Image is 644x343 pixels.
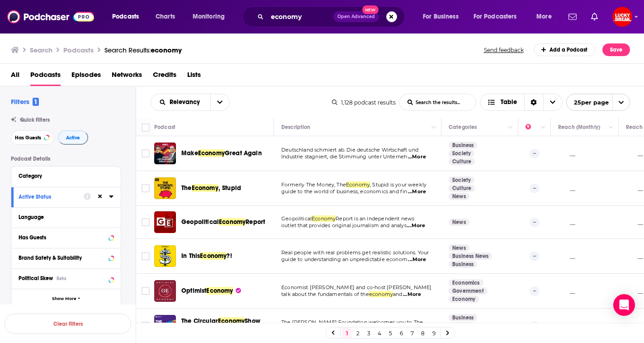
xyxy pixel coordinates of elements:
[192,184,218,192] span: Economy
[312,215,336,222] span: Economy
[407,328,417,338] a: 7
[612,7,632,27] span: Logged in as annagregory
[626,150,643,157] p: __
[225,149,262,157] span: Great Again
[112,10,139,23] span: Podcasts
[154,177,176,199] img: The Economy, Stupid
[449,314,477,321] a: Business
[15,135,41,140] span: Has Guests
[19,191,84,202] button: Active Status
[558,252,575,260] p: __
[11,156,121,162] p: Podcast Details
[19,173,108,179] div: Category
[181,184,192,192] span: The
[602,43,630,56] button: Save
[33,98,39,106] span: 1
[449,219,469,226] a: News
[20,117,50,123] span: Quick Filters
[408,153,426,161] span: ...More
[154,280,176,302] a: Optimist Economy
[281,249,429,256] span: Real people with real problems get realistic solutions. Your
[449,142,477,149] a: Business
[181,218,265,227] a: GeopoliticalEconomyReport
[150,10,180,24] a: Charts
[154,122,175,133] div: Podcast
[281,222,407,229] span: outlet that provides original journalism and analys
[181,287,206,295] span: Optimist
[418,328,427,338] a: 8
[526,122,538,133] div: Power Score
[154,211,176,233] img: Geopolitical Economy Report
[481,46,526,54] button: Send feedback
[530,149,540,158] p: --
[370,181,426,188] span: , Stupid is your weekly
[11,67,19,86] a: All
[154,245,176,267] img: In This Economy?!
[587,9,601,24] a: Show notifications dropdown
[449,295,479,303] a: Economy
[423,10,459,23] span: For Business
[181,218,219,226] span: Geopolitical
[246,218,265,226] span: Report
[336,215,414,222] span: Report is an independent news
[154,143,176,164] a: Make Economy Great Again
[153,67,176,86] a: Credits
[626,219,643,226] p: __
[142,149,150,157] span: Toggle select row
[206,287,233,295] span: Economy
[449,150,474,157] a: Society
[193,10,225,23] span: Monitoring
[19,234,106,241] div: Has Guests
[449,158,475,165] a: Culture
[281,153,407,160] span: Industrie stagniert, die Stimmung unter Unterneh
[530,218,540,227] p: --
[612,7,632,27] img: User Profile
[52,296,76,301] span: Show More
[11,130,54,145] button: Has Guests
[346,181,370,188] span: Economy
[151,46,182,54] span: economy
[530,321,540,330] p: --
[538,122,549,133] button: Column Actions
[369,291,393,297] span: economy
[397,328,406,338] a: 6
[353,328,362,338] a: 2
[181,149,198,157] span: Make
[429,328,438,338] a: 9
[407,222,425,229] span: ...More
[11,97,39,106] h2: Filters
[181,149,262,158] a: MakeEconomyGreat Again
[142,218,150,226] span: Toggle select row
[71,67,101,86] a: Episodes
[281,188,407,195] span: guide to the world of business, economics and fin
[558,322,575,330] p: __
[19,194,78,200] div: Active Status
[626,185,643,192] p: __
[281,291,369,297] span: talk about the fundamentals of the
[181,252,232,261] a: In ThisEconomy?!
[530,286,540,295] p: --
[210,94,229,110] button: open menu
[104,46,182,54] a: Search Results:economy
[468,10,530,24] button: open menu
[154,315,176,337] img: The Circular Economy Show Podcast
[565,9,580,24] a: Show notifications dropdown
[19,275,53,281] span: Political Skew
[227,252,232,260] span: ?!
[142,252,150,260] span: Toggle select row
[11,289,121,309] button: Show More
[198,149,225,157] span: Economy
[142,322,150,330] span: Toggle select row
[19,255,106,261] div: Brand Safety & Suitability
[19,211,114,223] button: Language
[281,147,418,153] span: Deutschland schmiert ab. Die deutsche Wirtschaft und
[281,284,431,291] span: Economist [PERSON_NAME] and co-host [PERSON_NAME]
[558,185,575,192] p: __
[428,122,439,133] button: Column Actions
[364,328,373,338] a: 3
[251,6,413,27] div: Search podcasts, credits, & more...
